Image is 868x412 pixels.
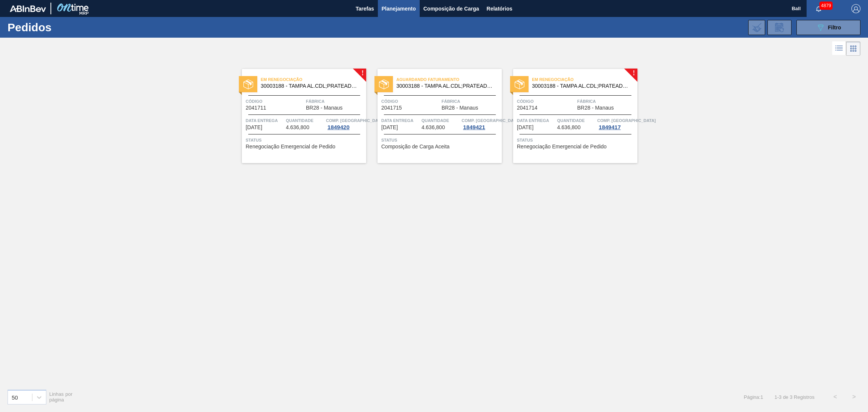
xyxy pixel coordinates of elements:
button: > [845,388,863,406]
span: Quantidade [422,117,460,124]
h1: Pedidos [8,23,123,32]
span: Em Renegociação [261,76,366,83]
div: Visão em Cards [846,41,860,56]
span: 2041714 [517,105,538,111]
div: 1849420 [326,124,351,130]
span: Composição de Carga [423,4,479,13]
div: 1849421 [462,124,486,130]
img: status [379,79,389,89]
span: Aguardando Faturamento [396,76,502,83]
span: 4.636,800 [286,125,309,130]
span: Status [246,136,364,144]
img: status [515,79,524,89]
span: Em Renegociação [532,76,637,83]
span: 4879 [819,2,833,10]
a: !statusEm Renegociação30003188 - TAMPA AL.CDL;PRATEADA;LATA-AUTOMATICA;Código2041714FábricaBR28 -... [502,69,637,163]
span: Data Entrega [517,117,555,124]
span: Comp. Carga [597,117,656,124]
span: Renegociação Emergencial de Pedido [517,144,607,150]
div: Importar Negociações dos Pedidos [748,20,765,35]
span: 08/10/2025 [246,125,262,130]
span: Data Entrega [246,117,284,124]
span: Data Entrega [381,117,420,124]
span: Página : 1 [744,394,763,400]
span: BR28 - Manaus [306,105,342,111]
span: Código [381,98,440,105]
span: 15/10/2025 [381,125,398,130]
span: Status [517,136,636,144]
span: Quantidade [557,117,596,124]
span: Tarefas [356,4,374,13]
button: < [826,388,845,406]
span: 30003188 - TAMPA AL.CDL;PRATEADA;LATA-AUTOMATICA; [532,83,631,89]
button: Filtro [796,20,860,35]
span: Quantidade [286,117,324,124]
a: Comp. [GEOGRAPHIC_DATA]1849417 [597,117,636,130]
span: Linhas por página [49,391,73,403]
div: 50 [12,394,18,400]
span: Código [246,98,304,105]
span: BR28 - Manaus [577,105,614,111]
span: 4.636,800 [557,125,581,130]
span: Fábrica [306,98,364,105]
span: Composição de Carga Aceita [381,144,449,150]
button: Notificações [807,3,831,14]
span: Fábrica [442,98,500,105]
span: BR28 - Manaus [442,105,478,111]
div: Solicitação de Revisão de Pedidos [767,20,792,35]
img: TNhmsLtSVTkK8tSr43FrP2fwEKptu5GPRR3wAAAABJRU5ErkJggg== [10,5,46,12]
a: !statusEm Renegociação30003188 - TAMPA AL.CDL;PRATEADA;LATA-AUTOMATICA;Código2041711FábricaBR28 -... [231,69,366,163]
span: Código [517,98,575,105]
div: Visão em Lista [832,41,846,56]
span: Status [381,136,500,144]
img: status [243,79,253,89]
a: statusAguardando Faturamento30003188 - TAMPA AL.CDL;PRATEADA;LATA-AUTOMATICA;Código2041715Fábrica... [366,69,502,163]
span: Filtro [828,24,841,31]
span: Planejamento [382,4,416,13]
span: 4.636,800 [422,125,445,130]
span: 30003188 - TAMPA AL.CDL;PRATEADA;LATA-AUTOMATICA; [396,83,496,89]
span: Fábrica [577,98,636,105]
span: 1 - 3 de 3 Registros [775,394,815,400]
img: Logout [851,4,860,13]
span: 2041715 [381,105,402,111]
span: Relatórios [487,4,512,13]
a: Comp. [GEOGRAPHIC_DATA]1849420 [326,117,364,130]
span: 2041711 [246,105,266,111]
span: 17/10/2025 [517,125,533,130]
span: Comp. Carga [462,117,520,124]
span: 30003188 - TAMPA AL.CDL;PRATEADA;LATA-AUTOMATICA; [261,83,360,89]
span: Comp. Carga [326,117,384,124]
span: Renegociação Emergencial de Pedido [246,144,335,150]
a: Comp. [GEOGRAPHIC_DATA]1849421 [462,117,500,130]
div: 1849417 [597,124,622,130]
